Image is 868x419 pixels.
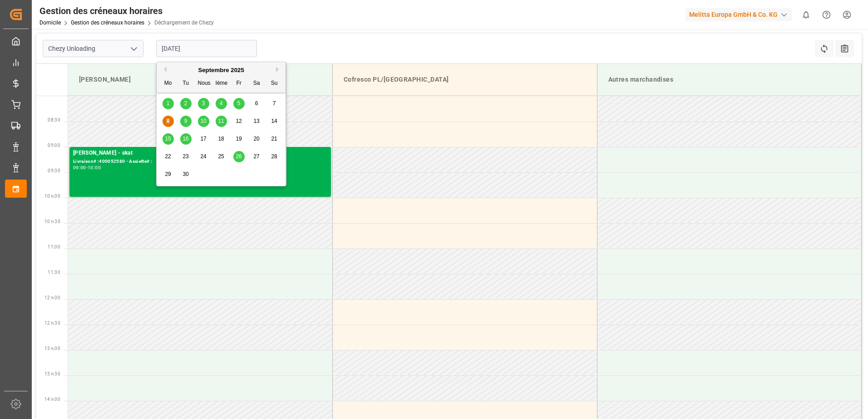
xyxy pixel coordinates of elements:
div: Choisissez le mercredi 10 septembre 2025 [198,116,209,127]
span: 09:30 [48,168,60,173]
div: Choisissez le samedi 20 septembre 2025 [251,133,262,145]
div: Choisissez le dimanche 7 septembre 2025 [269,98,280,109]
div: Choisissez le mardi 30 septembre 2025 [180,169,192,180]
font: Melitta Europa GmbH & Co. KG [689,10,778,19]
div: Choisissez le dimanche 21 septembre 2025 [269,133,280,145]
div: Choisissez le vendredi 12 septembre 2025 [233,116,245,127]
div: Choisissez le vendredi 26 septembre 2025 [233,151,245,162]
div: Choisissez le lundi 8 septembre 2025 [163,116,174,127]
span: 22 [165,153,171,160]
span: 1 [167,100,170,107]
div: Choisissez le dimanche 14 septembre 2025 [269,116,280,127]
span: 3 [202,100,205,107]
div: Mois 2025-09 [159,95,283,183]
div: Choisissez le mardi 16 septembre 2025 [180,133,192,145]
div: Choisissez Jeudi 18 septembre 2025 [216,133,227,145]
div: Choisissez le lundi 15 septembre 2025 [163,133,174,145]
span: 17 [200,136,206,142]
span: 11 [218,118,224,124]
div: Choisissez le samedi 6 septembre 2025 [251,98,262,109]
span: 12 [236,118,242,124]
span: 15 [165,136,171,142]
div: Choisissez le lundi 22 septembre 2025 [163,151,174,162]
span: 13 [253,118,259,124]
div: 10:00 [88,166,101,170]
button: Afficher 0 nouvelles notifications [796,5,816,25]
div: Choisissez le lundi 29 septembre 2025 [163,169,174,180]
span: 11:00 [48,244,60,249]
span: 9 [184,118,187,124]
span: 13 h 00 [44,346,60,351]
span: 30 [182,171,188,177]
button: Ouvrir le menu [127,42,140,56]
div: Su [269,78,280,89]
button: Centre d’aide [816,5,837,25]
span: 26 [236,153,242,160]
input: Type à rechercher/sélectionner [43,40,143,57]
div: 09:00 [73,166,86,170]
div: Choisissez le mercredi 17 septembre 2025 [198,133,209,145]
div: Septembre 2025 [157,66,286,75]
div: Choisissez le vendredi 19 septembre 2025 [233,133,245,145]
span: 7 [273,100,276,107]
span: 4 [220,100,223,107]
div: Choisissez le jeudi 11 septembre 2025 [216,116,227,127]
div: Sa [251,78,262,89]
div: [PERSON_NAME] [75,71,325,88]
span: 6 [255,100,258,107]
span: 2 [184,100,187,107]
span: 10 h 00 [44,194,60,199]
span: 11:30 [48,270,60,275]
span: 28 [271,153,277,160]
div: [PERSON_NAME] - skat [73,149,327,158]
div: Gestion des créneaux horaires [39,4,214,18]
div: Autres marchandises [605,71,854,88]
div: Ième [216,78,227,89]
div: Livraison# :400052580 - Assiette# : [73,158,327,166]
input: JJ-MM-AAAA [156,40,257,57]
span: 12 h 30 [44,321,60,326]
span: 25 [218,153,224,160]
span: 14 [271,118,277,124]
div: Choisissez Mardi 2 septembre 2025 [180,98,192,109]
span: 13 h 30 [44,371,60,376]
span: 16 [182,136,188,142]
div: - [86,166,88,170]
span: 21 [271,136,277,142]
div: Cofresco PL/[GEOGRAPHIC_DATA] [340,71,590,88]
div: Choisissez Mercredi 24 septembre 2025 [198,151,209,162]
div: Nous [198,78,209,89]
span: 14 h 00 [44,397,60,402]
span: 08:30 [48,117,60,122]
div: Choisissez le mardi 9 septembre 2025 [180,116,192,127]
div: Choisissez le vendredi 5 septembre 2025 [233,98,245,109]
span: 27 [253,153,259,160]
div: Choisissez Dimanche 28 septembre 2025 [269,151,280,162]
span: 29 [165,171,171,177]
div: Fr [233,78,245,89]
span: 19 [236,136,242,142]
span: 8 [167,118,170,124]
div: Tu [180,78,192,89]
span: 18 [218,136,224,142]
button: Prochain [276,67,281,72]
a: Domicile [39,19,61,26]
span: 20 [253,136,259,142]
span: 5 [237,100,241,107]
span: 10 h 30 [44,219,60,224]
div: Mo [163,78,174,89]
div: Choisissez Mercredi 3 septembre 2025 [198,98,209,109]
div: Choisissez le samedi 13 septembre 2025 [251,116,262,127]
div: Choisissez le jeudi 4 septembre 2025 [216,98,227,109]
span: 12 h 00 [44,295,60,300]
span: 24 [200,153,206,160]
div: Choisissez le mardi 23 septembre 2025 [180,151,192,162]
a: Gestion des créneaux horaires [71,19,144,26]
div: Choisissez le lundi 1er septembre 2025 [163,98,174,109]
button: Melitta Europa GmbH & Co. KG [686,6,796,23]
span: 10 [200,118,206,124]
span: 23 [182,153,188,160]
div: Choisissez le jeudi 25 septembre 2025 [216,151,227,162]
button: Mois précédent [161,67,167,72]
span: 09:00 [48,143,60,148]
